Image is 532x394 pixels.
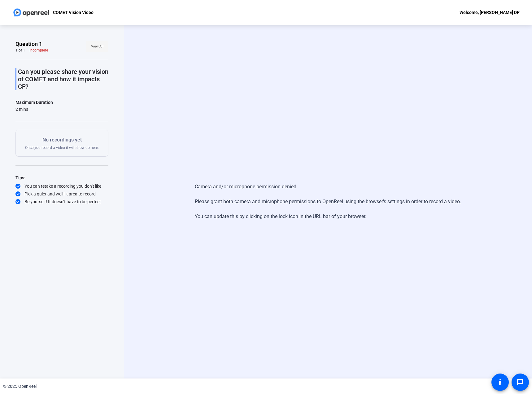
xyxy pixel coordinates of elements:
div: Once you record a video it will show up here. [25,136,99,150]
button: View All [86,41,108,52]
div: Tips: [15,174,108,181]
span: Question 1 [15,40,42,48]
div: © 2025 OpenReel [3,383,37,390]
div: Be yourself! It doesn’t have to be perfect [15,199,108,205]
p: No recordings yet [25,136,99,144]
mat-icon: accessibility [496,378,504,386]
div: Welcome, [PERSON_NAME] DP [460,9,520,16]
p: COMET Vision Video [53,9,94,16]
div: Incomplete [29,48,48,53]
div: 1 of 1 [15,48,25,53]
mat-icon: message [517,378,524,386]
div: You can retake a recording you don’t like [15,183,108,189]
div: Camera and/or microphone permission denied. Please grant both camera and microphone permissions t... [195,177,461,226]
img: OpenReel logo [12,6,50,19]
div: Maximum Duration [15,99,53,106]
span: View All [91,42,103,51]
div: 2 mins [15,106,53,112]
p: Can you please share your vision of COMET and how it impacts CF? [18,68,108,90]
div: Pick a quiet and well-lit area to record [15,191,108,197]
